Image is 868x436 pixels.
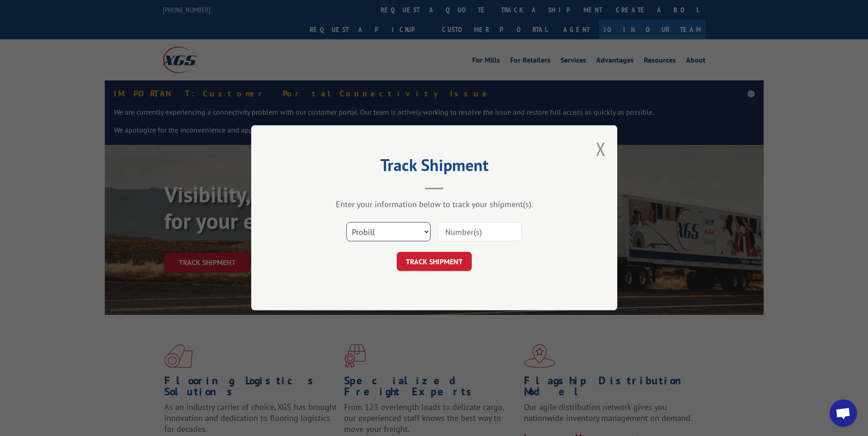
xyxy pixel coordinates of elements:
button: Close modal [596,137,606,161]
input: Number(s) [437,223,522,242]
div: Open chat [830,399,857,427]
div: Enter your information below to track your shipment(s). [297,199,571,210]
h2: Track Shipment [297,159,571,176]
button: TRACK SHIPMENT [397,252,472,271]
